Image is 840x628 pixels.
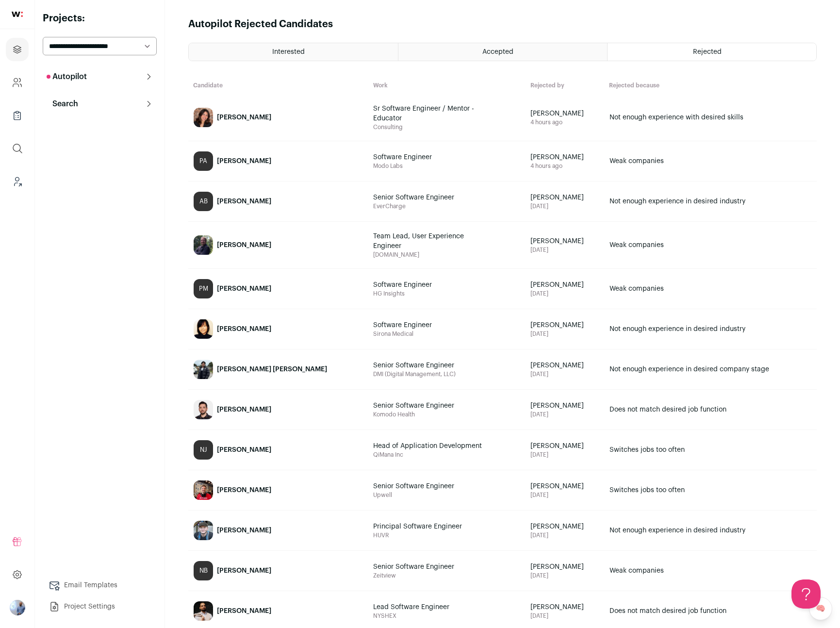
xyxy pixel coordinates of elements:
[530,401,599,411] span: [PERSON_NAME]
[373,562,490,572] span: Senior Software Engineer
[530,491,599,499] span: [DATE]
[530,320,599,330] span: [PERSON_NAME]
[10,600,25,615] img: 97332-medium_jpg
[530,162,599,170] span: 4 hours ago
[217,606,271,616] div: [PERSON_NAME]
[530,481,599,491] span: [PERSON_NAME]
[605,390,816,429] a: Does not match desired job function
[791,579,821,609] iframe: Help Scout Beacon - Open
[189,551,368,590] a: NB [PERSON_NAME]
[526,77,604,94] th: Rejected by
[605,350,816,389] a: Not enough experience in desired company stage
[530,411,599,418] span: [DATE]
[217,156,271,166] div: [PERSON_NAME]
[530,290,599,297] span: [DATE]
[530,572,599,579] span: [DATE]
[373,152,490,162] span: Software Engineer
[530,361,599,370] span: [PERSON_NAME]
[10,600,25,615] button: Open dropdown
[6,170,29,193] a: Leads (Backoffice)
[194,235,213,255] img: 938e0ced067e54f7ab36f602d29a55422ebabf5bf8759fc9c17d6359497d2462.jpg
[189,430,368,469] a: NJ [PERSON_NAME]
[217,405,271,414] div: [PERSON_NAME]
[530,330,599,338] span: [DATE]
[530,451,599,459] span: [DATE]
[530,370,599,378] span: [DATE]
[189,511,368,550] a: [PERSON_NAME]
[809,597,832,620] a: 🧠
[373,320,490,330] span: Software Engineer
[47,98,78,110] p: Search
[530,612,599,620] span: [DATE]
[605,551,816,590] a: Weak companies
[373,193,490,202] span: Senior Software Engineer
[373,491,521,499] span: Upwell
[373,202,521,210] span: EverCharge
[189,182,368,221] a: AB [PERSON_NAME]
[373,531,521,539] span: HUVR
[189,471,368,510] a: [PERSON_NAME]
[605,471,816,510] a: Switches jobs too often
[605,222,816,268] a: Weak companies
[605,430,816,469] a: Switches jobs too often
[530,280,599,290] span: [PERSON_NAME]
[217,526,271,535] div: [PERSON_NAME]
[194,400,213,419] img: 84c12e3d2ffd9a32cdd6f8c65606264c6ed987130a0167001644503235c7a33e.jpg
[194,521,213,540] img: 6ee4b48b66415038a2ec37e00655b98a029bbda78d26e642d266340ab20b9b5d
[194,440,213,460] div: NJ
[693,49,722,55] span: Rejected
[605,95,816,140] a: Not enough experience with desired skills
[6,71,29,94] a: Company and ATS Settings
[217,197,271,206] div: [PERSON_NAME]
[373,411,521,418] span: Komodo Health
[530,522,599,531] span: [PERSON_NAME]
[398,43,607,61] a: Accepted
[194,360,213,379] img: 32f01fcd6ce606213d15b69e1f9713b73c4fe0910fe62ec55e00752987a5e6db.jpg
[530,531,599,539] span: [DATE]
[272,49,305,55] span: Interested
[373,481,490,491] span: Senior Software Engineer
[530,193,599,202] span: [PERSON_NAME]
[373,162,521,170] span: Modo Labs
[194,319,213,339] img: e8aadc2fc868cc1d84d12dda7eb55e87cc3055855b195a49dd803782f6731ebf
[6,104,29,127] a: Company Lists
[12,12,23,17] img: wellfound-shorthand-0d5821cbd27db2630d0214b213865d53afaa358527fdda9d0ea32b1df1b89c2c.svg
[373,104,490,123] span: Sr Software Engineer / Mentor - Educator
[373,370,521,378] span: DMI (Digital Management, LLC)
[194,601,213,621] img: 899dfeb644bf6e57c5696c9794c7a40f25bea07380d62aeaa71f8fabb2cf6a31
[373,602,490,612] span: Lead Software Engineer
[43,576,157,595] a: Email Templates
[373,441,490,451] span: Head of Application Development
[189,269,368,308] a: PM [PERSON_NAME]
[43,94,157,114] button: Search
[217,364,327,374] div: [PERSON_NAME] [PERSON_NAME]
[217,566,271,576] div: [PERSON_NAME]
[43,67,157,86] button: Autopilot
[194,279,213,298] div: PM
[373,572,521,579] span: Zeitview
[194,561,213,580] div: NB
[605,511,816,550] a: Not enough experience in desired industry
[43,597,157,616] a: Project Settings
[189,390,368,429] a: [PERSON_NAME]
[373,251,521,259] span: [DOMAIN_NAME]
[373,401,490,411] span: Senior Software Engineer
[530,246,599,254] span: [DATE]
[373,280,490,290] span: Software Engineer
[6,38,29,61] a: Projects
[373,361,490,370] span: Senior Software Engineer
[188,77,368,94] th: Candidate
[482,49,513,55] span: Accepted
[530,109,599,118] span: [PERSON_NAME]
[373,522,490,531] span: Principal Software Engineer
[217,284,271,294] div: [PERSON_NAME]
[373,123,521,131] span: Consulting
[368,77,526,94] th: Work
[530,236,599,246] span: [PERSON_NAME]
[217,485,271,495] div: [PERSON_NAME]
[194,151,213,171] div: PA
[194,192,213,211] div: AB
[373,231,490,251] span: Team Lead, User Experience Engineer
[189,142,368,181] a: PA [PERSON_NAME]
[605,182,816,221] a: Not enough experience in desired industry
